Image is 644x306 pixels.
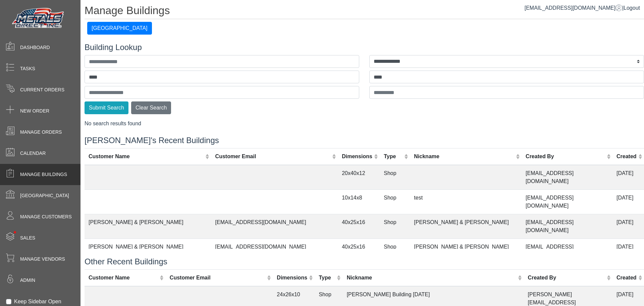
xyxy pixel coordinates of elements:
[215,152,330,161] div: Customer Email
[85,257,644,267] h4: Other Recent Buildings
[89,274,158,282] div: Customer Name
[338,165,380,190] td: 20x40x12
[380,214,410,238] td: Shop
[20,150,46,157] span: Calendar
[170,274,265,282] div: Customer Email
[528,274,605,282] div: Created By
[85,4,644,19] h1: Manage Buildings
[10,6,67,31] img: Metals Direct Inc Logo
[87,25,152,31] a: [GEOGRAPHIC_DATA]
[20,65,35,72] span: Tasks
[85,120,644,128] div: No search results found
[85,136,644,145] h4: [PERSON_NAME]'s Recent Buildings
[410,238,522,263] td: [PERSON_NAME] & [PERSON_NAME]
[522,238,612,263] td: [EMAIL_ADDRESS][DOMAIN_NAME]
[20,256,65,263] span: Manage Vendors
[522,214,612,238] td: [EMAIL_ADDRESS][DOMAIN_NAME]
[131,101,171,114] button: Clear Search
[20,107,49,115] span: New Order
[85,214,211,238] td: [PERSON_NAME] & [PERSON_NAME]
[525,5,622,11] a: [EMAIL_ADDRESS][DOMAIN_NAME]
[338,189,380,214] td: 10x14x8
[87,22,152,35] button: [GEOGRAPHIC_DATA]
[347,274,517,282] div: Nickname
[612,238,644,263] td: [DATE]
[20,171,67,178] span: Manage Buildings
[624,5,640,11] span: Logout
[20,129,62,136] span: Manage Orders
[89,152,204,161] div: Customer Name
[85,43,644,52] h4: Building Lookup
[616,152,637,161] div: Created
[380,165,410,190] td: Shop
[522,165,612,190] td: [EMAIL_ADDRESS][DOMAIN_NAME]
[522,189,612,214] td: [EMAIL_ADDRESS][DOMAIN_NAME]
[612,214,644,238] td: [DATE]
[20,192,69,199] span: [GEOGRAPHIC_DATA]
[338,238,380,263] td: 40x25x16
[211,238,338,263] td: [EMAIL_ADDRESS][DOMAIN_NAME]
[342,152,372,161] div: Dimensions
[85,101,128,114] button: Submit Search
[6,221,23,243] span: •
[319,274,335,282] div: Type
[14,298,61,306] label: Keep Sidebar Open
[612,165,644,190] td: [DATE]
[410,214,522,238] td: [PERSON_NAME] & [PERSON_NAME]
[414,152,514,161] div: Nickname
[20,86,64,93] span: Current Orders
[20,213,72,220] span: Manage Customers
[20,277,35,284] span: Admin
[338,214,380,238] td: 40x25x16
[277,274,307,282] div: Dimensions
[410,189,522,214] td: test
[20,234,35,242] span: Sales
[85,238,211,263] td: [PERSON_NAME] & [PERSON_NAME]
[612,189,644,214] td: [DATE]
[525,4,640,12] div: |
[211,214,338,238] td: [EMAIL_ADDRESS][DOMAIN_NAME]
[616,274,637,282] div: Created
[380,189,410,214] td: Shop
[20,44,50,51] span: Dashboard
[384,152,402,161] div: Type
[526,152,605,161] div: Created By
[380,238,410,263] td: Shop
